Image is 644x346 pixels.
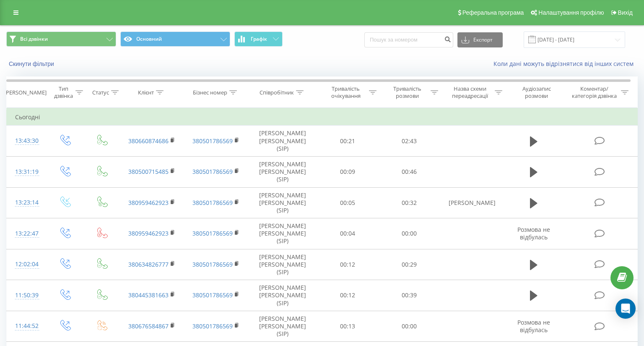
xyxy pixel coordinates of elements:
input: Пошук за номером [364,32,453,47]
button: Графік [234,31,283,47]
td: 00:12 [317,280,379,311]
span: Реферальна програма [462,9,524,16]
td: [PERSON_NAME] [440,187,504,218]
td: [PERSON_NAME] [PERSON_NAME] (SIP) [248,280,317,311]
td: [PERSON_NAME] [PERSON_NAME] (SIP) [248,187,317,218]
div: Тривалість розмови [386,85,428,100]
span: Налаштування профілю [538,9,604,16]
td: [PERSON_NAME] [PERSON_NAME] (SIP) [248,218,317,249]
div: Назва схеми переадресації [448,85,493,100]
button: Основний [120,31,230,47]
a: 380634826777 [128,260,169,268]
span: Вихід [618,9,633,16]
a: 380445381663 [128,291,169,299]
span: Розмова не відбулась [517,225,550,241]
td: 00:00 [379,218,440,249]
td: 00:04 [317,218,379,249]
a: 380500715485 [128,168,169,176]
div: 13:43:30 [15,133,38,149]
a: 380501786569 [192,137,233,145]
div: Статус [92,89,109,96]
td: [PERSON_NAME] [PERSON_NAME] (SIP) [248,156,317,187]
div: Співробітник [260,89,294,96]
div: Клієнт [138,89,154,96]
span: Всі дзвінки [20,36,48,42]
div: Тип дзвінка [53,85,73,100]
button: Скинути фільтри [6,60,58,68]
a: 380959462923 [128,229,169,237]
span: Розмова не відбулась [517,318,550,334]
a: 380501786569 [192,168,233,176]
td: 00:21 [317,126,379,157]
button: Всі дзвінки [6,31,116,47]
a: 380501786569 [192,199,233,207]
div: [PERSON_NAME] [4,89,47,96]
td: [PERSON_NAME] [PERSON_NAME] (SIP) [248,249,317,280]
a: 380501786569 [192,291,233,299]
a: 380676584867 [128,322,169,330]
a: 380501786569 [192,229,233,237]
div: Коментар/категорія дзвінка [570,85,619,100]
div: Аудіозапис розмови [512,85,561,100]
div: 12:02:04 [15,256,38,273]
div: 11:44:52 [15,318,38,334]
div: Тривалість очікування [325,85,367,100]
td: 00:12 [317,249,379,280]
td: 00:29 [379,249,440,280]
a: 380959462923 [128,199,169,207]
td: 00:09 [317,156,379,187]
a: 380501786569 [192,260,233,268]
span: Графік [251,36,267,42]
td: Сьогодні [7,109,638,126]
div: 13:31:19 [15,164,38,180]
div: Open Intercom Messenger [615,299,636,319]
a: Коли дані можуть відрізнятися вiд інших систем [493,60,638,68]
td: 00:46 [379,156,440,187]
div: 11:50:39 [15,287,38,304]
div: 13:22:47 [15,225,38,242]
div: 13:23:14 [15,194,38,211]
td: 00:13 [317,311,379,342]
button: Експорт [457,32,503,47]
td: 00:00 [379,311,440,342]
td: 00:32 [379,187,440,218]
a: 380660874686 [128,137,169,145]
td: [PERSON_NAME] [PERSON_NAME] (SIP) [248,126,317,157]
a: 380501786569 [192,322,233,330]
div: Бізнес номер [193,89,227,96]
td: 00:05 [317,187,379,218]
td: 02:43 [379,126,440,157]
td: 00:39 [379,280,440,311]
td: [PERSON_NAME] [PERSON_NAME] (SIP) [248,311,317,342]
